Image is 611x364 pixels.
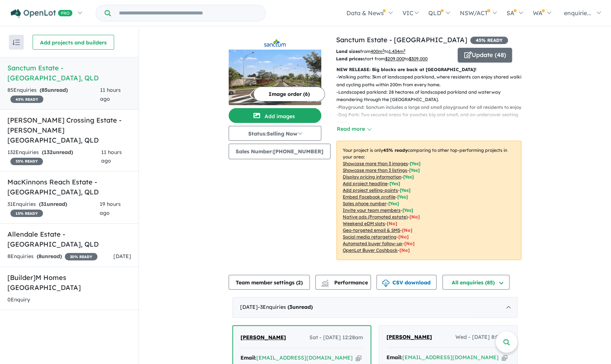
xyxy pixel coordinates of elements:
[442,275,509,290] button: All enquiries (85)
[404,56,428,61] span: to
[402,227,412,233] span: [No]
[336,56,363,61] b: Land prices
[404,48,405,52] sup: 2
[33,35,114,50] button: Add projects and builders
[376,275,436,290] button: CSV download
[256,354,353,361] a: [EMAIL_ADDRESS][DOMAIN_NAME]
[382,48,384,52] sup: 2
[336,66,521,73] p: NEW RELEASE: Big blocks are back at [GEOGRAPHIC_DATA]!
[253,87,325,101] button: Image order (6)
[336,111,527,126] p: - Dog Park: Two secured areas for pooches big and small, and an undercover seating area.
[7,252,97,261] div: 8 Enquir ies
[232,297,518,318] div: [DATE]
[322,280,328,284] img: line-chart.svg
[41,201,47,207] span: 31
[388,201,399,206] span: [ Yes ]
[389,181,400,186] span: [ Yes ]
[343,234,396,240] u: Social media retargeting
[383,147,408,153] b: 45 % ready
[240,333,286,342] a: [PERSON_NAME]
[229,144,331,159] button: Sales Number:[PHONE_NUMBER]
[288,304,313,310] strong: ( unread)
[309,333,363,342] span: Sat - [DATE] 12:28am
[7,63,131,83] h5: Sanctum Estate - [GEOGRAPHIC_DATA] , QLD
[258,304,313,310] span: - 3 Enquir ies
[336,36,467,44] a: Sanctum Estate - [GEOGRAPHIC_DATA]
[386,354,402,361] strong: Email:
[10,96,43,103] span: 45 % READY
[7,177,131,197] h5: MacKinnons Reach Estate - [GEOGRAPHIC_DATA] , QLD
[402,354,499,361] a: [EMAIL_ADDRESS][DOMAIN_NAME]
[336,141,521,260] p: Your project is only comparing to other top-performing projects in your area: - - - - - - - - - -...
[229,108,321,123] button: Add images
[289,304,292,310] span: 3
[336,125,371,133] button: Read more
[343,167,407,173] u: Showcase more than 3 listings
[42,149,73,156] strong: ( unread)
[343,207,401,213] u: Invite your team members
[343,227,400,233] u: Geo-targeted email & SMS
[399,247,410,253] span: [No]
[386,333,432,342] a: [PERSON_NAME]
[44,149,53,156] span: 132
[112,5,264,21] input: Try estate name, suburb, builder or developer
[410,161,421,166] span: [ Yes ]
[455,333,510,342] span: Wed - [DATE] 8:09am
[343,241,402,246] u: Automated buyer follow-up
[343,214,408,220] u: Native ads (Promoted estate)
[409,56,428,61] u: $ 309,000
[39,201,67,207] strong: ( unread)
[322,279,368,286] span: Performance
[371,49,384,54] u: 400 m
[403,174,414,180] span: [ Yes ]
[315,275,371,290] button: Performance
[41,87,47,93] span: 85
[232,38,318,47] img: Sanctum Estate - Mount Low Logo
[240,354,256,361] strong: Email:
[40,87,68,93] strong: ( unread)
[7,115,131,145] h5: [PERSON_NAME] Crossing Estate - [PERSON_NAME][GEOGRAPHIC_DATA] , QLD
[65,253,97,260] span: 20 % READY
[336,49,360,54] b: Land sizes
[404,241,415,246] span: [No]
[240,334,286,341] span: [PERSON_NAME]
[113,253,131,260] span: [DATE]
[384,49,405,54] span: to
[229,275,310,290] button: Team member settings (2)
[336,55,452,63] p: start from
[336,104,527,111] p: - Playground: Sanctum includes a large and small playground for all residents to enjoy.
[400,187,411,193] span: [ Yes ]
[343,181,388,186] u: Add project headline
[298,279,301,286] span: 2
[356,354,361,362] button: Copy
[385,56,404,61] u: $ 209,000
[343,161,408,166] u: Showcase more than 3 images
[502,354,507,361] button: Copy
[470,37,508,44] span: 45 % READY
[13,40,20,45] img: sort.svg
[398,234,409,240] span: [No]
[397,194,408,200] span: [ Yes ]
[389,49,405,54] u: 1,434 m
[229,35,321,105] a: Sanctum Estate - Mount Low LogoSanctum Estate - Mount Low
[7,229,131,249] h5: Allendale Estate - [GEOGRAPHIC_DATA] , QLD
[321,282,329,287] img: bar-chart.svg
[39,253,41,260] span: 8
[336,48,452,55] p: from
[7,200,100,218] div: 31 Enquir ies
[336,73,527,89] p: - Walking paths: 3km of landscaped parkland, where residents can enjoy shared walking and cycling...
[343,194,395,200] u: Embed Facebook profile
[100,87,121,102] span: 11 hours ago
[409,167,420,173] span: [ Yes ]
[7,148,101,166] div: 132 Enquir ies
[343,247,398,253] u: OpenLot Buyer Cashback
[7,86,100,104] div: 85 Enquir ies
[37,253,62,260] strong: ( unread)
[7,295,30,304] div: 0 Enquir y
[343,221,385,226] u: Weekend eDM slots
[10,210,43,217] span: 15 % READY
[7,273,131,293] h5: [Builder] M Homes [GEOGRAPHIC_DATA]
[402,207,413,213] span: [ Yes ]
[382,280,389,287] img: download icon
[336,89,527,104] p: - Landscaped parkland: 28 hectares of landscaped parkland and waterway meandering through the [GE...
